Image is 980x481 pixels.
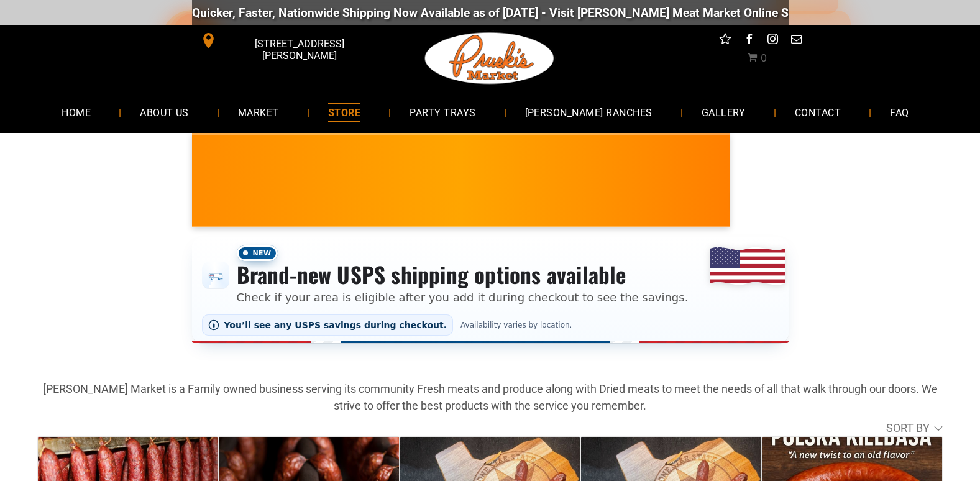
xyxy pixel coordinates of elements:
a: CONTACT [776,96,859,129]
span: New [237,245,278,261]
a: [PERSON_NAME] RANCHES [506,96,671,129]
a: HOME [43,96,109,129]
img: Pruski-s+Market+HQ+Logo2-1920w.png [423,25,557,92]
a: [STREET_ADDRESS][PERSON_NAME] [192,31,382,50]
a: FAQ [871,96,927,129]
a: instagram [764,31,781,50]
strong: [PERSON_NAME] Market is a Family owned business serving its community Fresh meats and produce alo... [43,382,938,412]
a: PARTY TRAYS [391,96,494,129]
span: [PERSON_NAME] MARKET [724,189,968,209]
span: 0 [761,52,767,64]
span: [STREET_ADDRESS][PERSON_NAME] [219,32,379,68]
a: Social network [717,31,733,50]
a: email [788,31,804,50]
a: ABOUT US [121,96,208,129]
h3: Brand-new USPS shipping options available [237,261,689,288]
a: MARKET [219,96,298,129]
a: GALLERY [683,96,764,129]
span: Availability varies by location. [458,321,574,329]
a: STORE [309,96,379,129]
div: Quicker, Faster, Nationwide Shipping Now Available as of [DATE] - Visit [PERSON_NAME] Meat Market... [188,6,940,20]
div: Shipping options announcement [192,237,789,343]
p: Check if your area is eligible after you add it during checkout to see the savings. [237,289,689,306]
span: You’ll see any USPS savings during checkout. [224,320,447,330]
a: facebook [741,31,757,50]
